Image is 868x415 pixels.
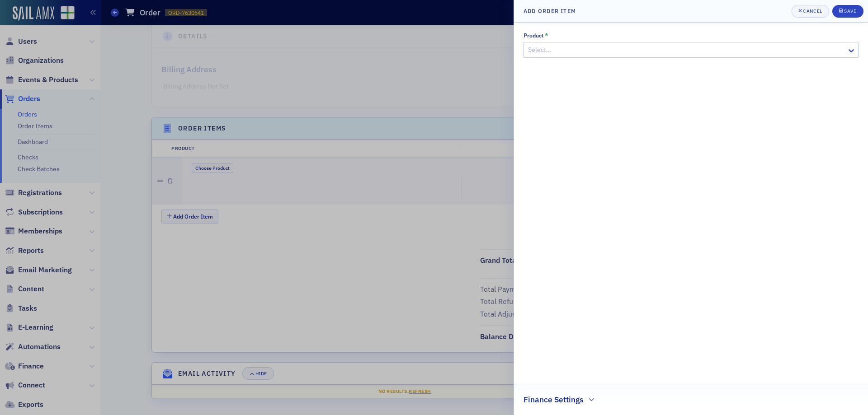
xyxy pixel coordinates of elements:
[792,5,829,18] button: Cancel
[844,9,856,14] div: Save
[832,5,863,18] button: Save
[803,9,822,14] div: Cancel
[524,32,544,39] div: Product
[524,394,584,406] h2: Finance Settings
[524,7,576,15] h4: Add Order Item
[545,32,548,38] abbr: This field is required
